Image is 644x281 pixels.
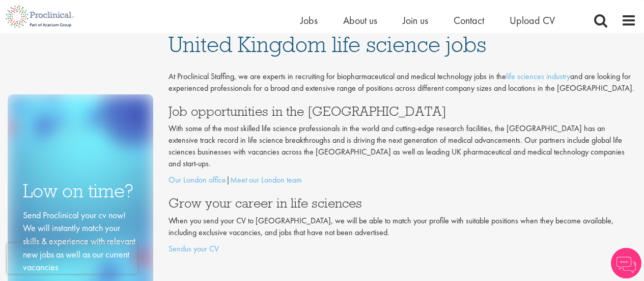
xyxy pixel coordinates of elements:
img: Chatbot [611,248,641,278]
a: Upload CV [510,14,555,27]
h3: Low on time? [23,181,138,201]
p: When you send your CV to [GEOGRAPHIC_DATA], we will be able to match your profile with suitable p... [169,215,636,239]
iframe: reCAPTCHA [7,243,137,274]
a: Join us [403,14,428,27]
a: life sciences industry [506,71,570,82]
a: Sendus your CV [169,243,219,254]
a: Our London office [169,174,226,185]
p: At Proclinical Staffing, we are experts in recruiting for biopharmaceutical and medical technolog... [169,71,636,94]
h3: Grow your career in life sciences [169,196,636,210]
a: Meet our London team [230,174,302,185]
a: Contact [454,14,484,27]
h3: Job opportunities in the [GEOGRAPHIC_DATA] [169,105,636,118]
a: About us [343,14,377,27]
p: | [169,174,636,186]
p: With some of the most skilled life science professionals in the world and cutting-edge research f... [169,123,636,169]
a: Jobs [300,14,318,27]
span: United Kingdom life science jobs [169,31,486,58]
